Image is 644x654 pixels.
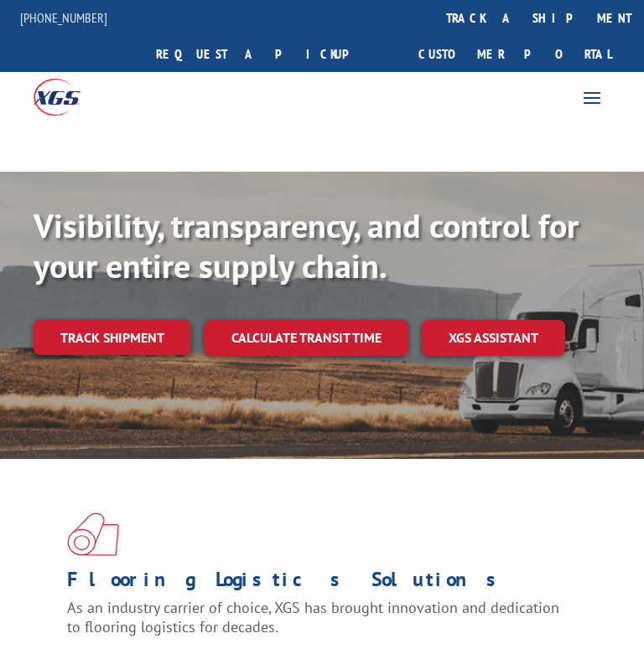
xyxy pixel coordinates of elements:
[67,598,559,637] span: As an industry carrier of choice, XGS has brought innovation and dedication to flooring logistics...
[20,9,107,26] a: [PHONE_NUMBER]
[205,320,408,356] a: Calculate transit time
[34,320,191,355] a: Track shipment
[143,36,386,72] a: Request a pickup
[67,569,564,598] h1: Flooring Logistics Solutions
[67,512,119,556] img: xgs-icon-total-supply-chain-intelligence-red
[406,36,624,72] a: Customer Portal
[422,320,565,356] a: XGS ASSISTANT
[34,203,579,287] b: Visibility, transparency, and control for your entire supply chain.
